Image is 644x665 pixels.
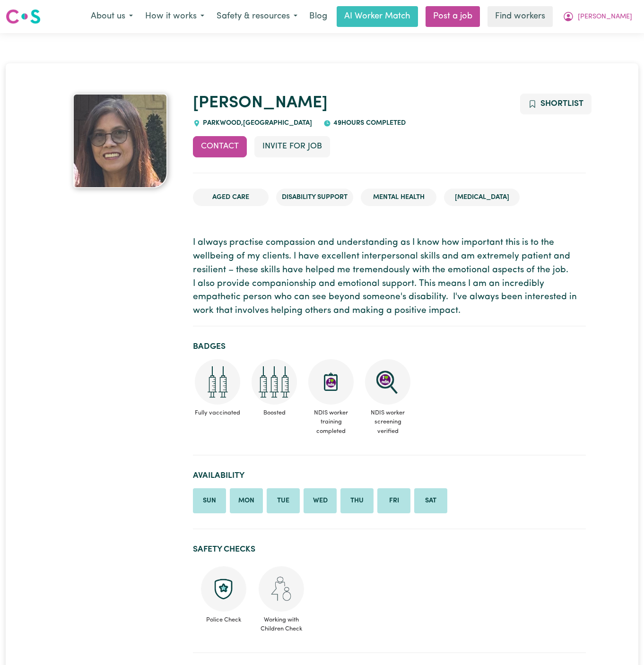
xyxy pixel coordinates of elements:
[363,405,412,440] span: NDIS worker screening verified
[6,8,41,25] img: Careseekers logo
[252,359,297,405] img: Care and support worker has received booster dose of COVID-19 vaccination
[414,488,447,514] li: Available on Saturday
[259,566,304,612] img: Working with children check
[377,488,410,514] li: Available on Friday
[201,566,246,612] img: Police check
[361,189,436,207] li: Mental Health
[304,488,337,514] li: Available on Wednesday
[308,359,354,405] img: CS Academy: Introduction to NDIS Worker Training course completed
[6,6,41,27] a: Careseekers logo
[304,6,333,27] a: Blog
[193,342,586,352] h2: Badges
[193,136,247,157] button: Contact
[250,405,299,421] span: Boosted
[195,359,240,405] img: Care and support worker has received 2 doses of COVID-19 vaccine
[210,7,304,26] button: Safety & resources
[365,359,410,405] img: NDIS Worker Screening Verified
[254,136,330,157] button: Invite for Job
[193,95,328,112] a: [PERSON_NAME]
[331,120,406,127] span: 49 hours completed
[200,120,312,127] span: PARKWOOD , [GEOGRAPHIC_DATA]
[444,189,520,207] li: [MEDICAL_DATA]
[487,6,553,27] a: Find workers
[340,488,374,514] li: Available on Thursday
[337,6,418,27] a: AI Worker Match
[73,94,167,188] img: Lilibeth
[426,6,480,27] a: Post a job
[230,488,263,514] li: Available on Monday
[557,7,638,26] button: My Account
[520,94,592,114] button: Add to shortlist
[193,236,586,318] p: I always practise compassion and understanding as I know how important this is to the wellbeing o...
[267,488,300,514] li: Available on Tuesday
[578,12,632,22] span: [PERSON_NAME]
[139,7,210,26] button: How it works
[276,189,353,207] li: Disability Support
[200,612,247,624] span: Police Check
[540,100,583,108] span: Shortlist
[193,189,269,207] li: Aged Care
[193,544,586,554] h2: Safety Checks
[193,488,226,514] li: Available on Sunday
[58,94,182,188] a: Lilibeth's profile picture'
[258,612,305,633] span: Working with Children Check
[193,405,242,421] span: Fully vaccinated
[306,405,356,440] span: NDIS worker training completed
[193,471,586,481] h2: Availability
[85,7,139,26] button: About us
